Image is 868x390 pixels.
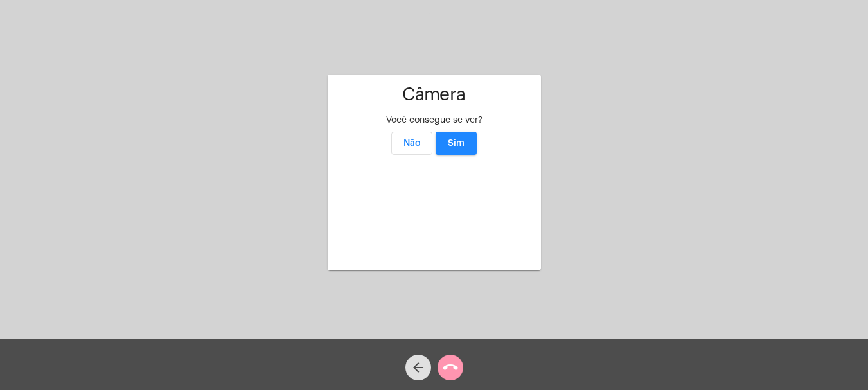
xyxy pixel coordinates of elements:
[386,116,483,125] span: Você consegue se ver?
[391,132,432,155] button: Não
[411,360,426,375] mat-icon: arrow_back
[403,139,421,148] span: Não
[448,139,465,148] span: Sim
[436,132,477,155] button: Sim
[338,85,531,105] h1: Câmera
[443,360,458,375] mat-icon: call_end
